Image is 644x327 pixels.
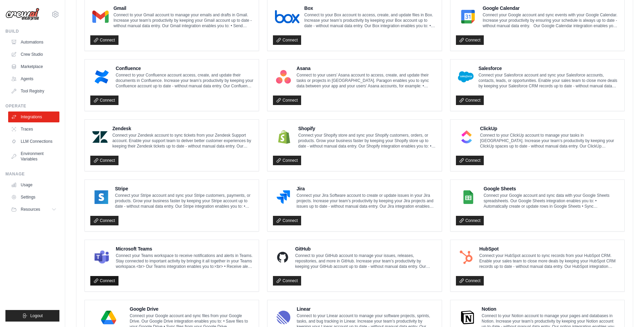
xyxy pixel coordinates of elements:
p: Connect to your Confluence account access, create, and update their documents in Confluence. Incr... [116,72,254,89]
p: Connect your Google account and sync data with your Google Sheets spreadsheets. Our Google Sheets... [483,193,619,209]
img: Jira Logo [275,190,292,204]
a: Connect [90,156,118,165]
img: Google Calendar Logo [458,10,478,23]
img: Asana Logo [275,70,292,84]
a: Agents [8,73,59,84]
div: Manage [5,171,59,177]
a: Connect [273,35,301,45]
h4: Jira [296,185,436,192]
h4: ClickUp [480,125,619,132]
a: Environment Variables [8,148,59,165]
span: Logout [30,313,43,319]
button: Resources [8,204,59,215]
a: Connect [90,216,118,225]
p: Connect your Shopify store and sync your Shopify customers, orders, or products. Grow your busine... [298,133,436,149]
p: Connect your Zendesk account to sync tickets from your Zendesk Support account. Enable your suppo... [112,133,253,149]
a: Marketplace [8,61,59,72]
p: Connect your HubSpot account to sync records from your HubSpot CRM. Enable your sales team to clo... [479,253,619,269]
a: Connect [273,216,301,225]
p: Connect your Salesforce account and sync your Salesforce accounts, contacts, leads, or opportunit... [478,72,619,89]
a: Traces [8,124,59,135]
a: Connect [273,96,301,105]
h4: Box [304,5,436,12]
img: Linear Logo [275,311,292,324]
p: Connect to your Gmail account to manage your emails and drafts in Gmail. Increase your team’s pro... [113,12,253,29]
span: Resources [21,207,40,212]
h4: Zendesk [112,125,253,132]
img: Zendesk Logo [92,130,108,144]
h4: Notion [482,306,619,312]
a: Connect [90,276,118,286]
h4: Linear [297,306,436,312]
img: Notion Logo [458,311,477,324]
a: Connect [90,96,118,105]
a: Connect [456,216,484,225]
button: Logout [5,310,59,322]
a: Connect [273,276,301,286]
h4: Google Sheets [483,185,619,192]
p: Connect to your GitHub account to manage your issues, releases, repositories, and more in GitHub.... [295,253,436,269]
p: Connect your Google account and sync events with your Google Calendar. Increase your productivity... [483,12,619,29]
img: Microsoft Teams Logo [92,251,111,264]
img: Google Drive Logo [92,311,125,324]
h4: Stripe [115,185,254,192]
h4: GitHub [295,245,436,252]
a: Usage [8,179,59,190]
a: Connect [456,35,484,45]
p: Connect your Jira Software account to create or update issues in your Jira projects. Increase you... [296,193,436,209]
a: Connect [90,35,118,45]
img: HubSpot Logo [458,251,475,264]
img: Salesforce Logo [458,70,474,84]
p: Connect your Teams workspace to receive notifications and alerts in Teams. Stay connected to impo... [116,253,253,269]
a: Crew Studio [8,49,59,60]
h4: Confluence [116,65,254,72]
a: Connect [456,156,484,165]
h4: Google Drive [130,306,253,312]
img: Confluence Logo [92,70,111,84]
a: Automations [8,37,59,48]
a: LLM Connections [8,136,59,147]
img: Gmail Logo [92,10,109,23]
a: Integrations [8,111,59,122]
h4: Salesforce [478,65,619,72]
h4: Gmail [113,5,253,12]
img: Shopify Logo [275,130,293,144]
a: Connect [273,156,301,165]
p: Connect your Stripe account and sync your Stripe customers, payments, or products. Grow your busi... [115,193,254,209]
h4: HubSpot [479,245,619,252]
p: Connect to your Box account to access, create, and update files in Box. Increase your team’s prod... [304,12,436,29]
h4: Shopify [298,125,436,132]
img: ClickUp Logo [458,130,475,144]
p: Connect to your ClickUp account to manage your tasks in [GEOGRAPHIC_DATA]. Increase your team’s p... [480,133,619,149]
div: Build [5,29,59,34]
img: Google Sheets Logo [458,190,479,204]
img: Logo [5,8,39,21]
a: Settings [8,192,59,203]
img: Stripe Logo [92,190,110,204]
img: Box Logo [275,10,299,23]
h4: Google Calendar [483,5,619,12]
a: Connect [456,96,484,105]
a: Tool Registry [8,86,59,97]
a: Connect [456,276,484,286]
p: Connect to your users’ Asana account to access, create, and update their tasks or projects in [GE... [297,72,436,89]
h4: Microsoft Teams [116,245,253,252]
h4: Asana [297,65,436,72]
div: Operate [5,103,59,109]
img: GitHub Logo [275,251,290,264]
